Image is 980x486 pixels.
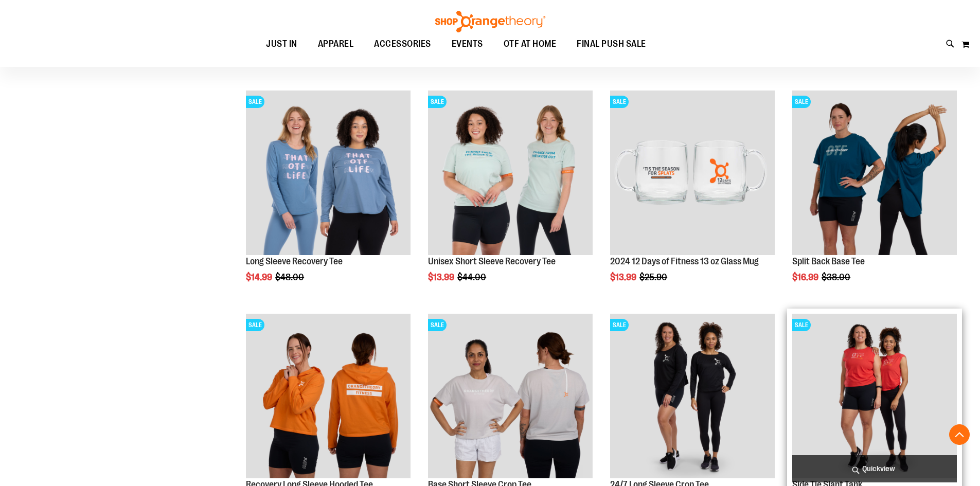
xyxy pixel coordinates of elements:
[275,272,306,282] span: $48.00
[504,32,557,56] span: OTF AT HOME
[428,256,556,266] a: Unisex Short Sleeve Recovery Tee
[792,314,957,478] img: Side Tie Slant Tank
[792,96,811,108] span: SALE
[266,32,297,56] span: JUST IN
[792,319,811,331] span: SALE
[256,32,308,56] a: JUST IN
[457,272,488,282] span: $44.00
[566,32,656,56] a: FINAL PUSH SALE
[246,96,264,108] span: SALE
[605,85,780,309] div: product
[246,314,411,480] a: Main Image of Recovery Long Sleeve Hooded TeeSALE
[308,32,364,56] a: APPAREL
[792,272,820,282] span: $16.99
[428,314,593,480] a: Main Image of Base Short Sleeve Crop TeeSALE
[577,32,646,56] span: FINAL PUSH SALE
[610,272,638,282] span: $13.99
[949,424,970,445] button: Back To Top
[428,272,456,282] span: $13.99
[246,314,411,478] img: Main Image of Recovery Long Sleeve Hooded Tee
[610,319,629,331] span: SALE
[428,314,593,478] img: Main Image of Base Short Sleeve Crop Tee
[792,91,957,255] img: Split Back Base Tee
[428,91,593,257] a: Main of 2024 AUGUST Unisex Short Sleeve Recovery TeeSALE
[610,91,775,255] img: Main image of 2024 12 Days of Fitness 13 oz Glass Mug
[792,455,957,482] a: Quickview
[246,91,411,255] img: Main of 2024 AUGUST Long Sleeve Recovery Tee
[610,91,775,257] a: Main image of 2024 12 Days of Fitness 13 oz Glass MugSALE
[246,256,343,266] a: Long Sleeve Recovery Tee
[428,319,447,331] span: SALE
[452,32,483,56] span: EVENTS
[423,85,598,309] div: product
[246,91,411,257] a: Main of 2024 AUGUST Long Sleeve Recovery TeeSALE
[428,96,447,108] span: SALE
[792,91,957,257] a: Split Back Base TeeSALE
[792,256,865,266] a: Split Back Base Tee
[374,32,431,56] span: ACCESSORIES
[318,32,354,56] span: APPAREL
[787,85,962,309] div: product
[441,32,493,56] a: EVENTS
[434,11,547,32] img: Shop Orangetheory
[610,256,759,266] a: 2024 12 Days of Fitness 13 oz Glass Mug
[610,314,775,480] a: 24/7 Long Sleeve Crop TeeSALE
[428,91,593,255] img: Main of 2024 AUGUST Unisex Short Sleeve Recovery Tee
[639,272,669,282] span: $25.90
[822,272,852,282] span: $38.00
[493,32,567,56] a: OTF AT HOME
[241,85,416,309] div: product
[246,272,274,282] span: $14.99
[364,32,441,56] a: ACCESSORIES
[246,319,264,331] span: SALE
[610,96,629,108] span: SALE
[792,314,957,480] a: Side Tie Slant TankSALE
[610,314,775,478] img: 24/7 Long Sleeve Crop Tee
